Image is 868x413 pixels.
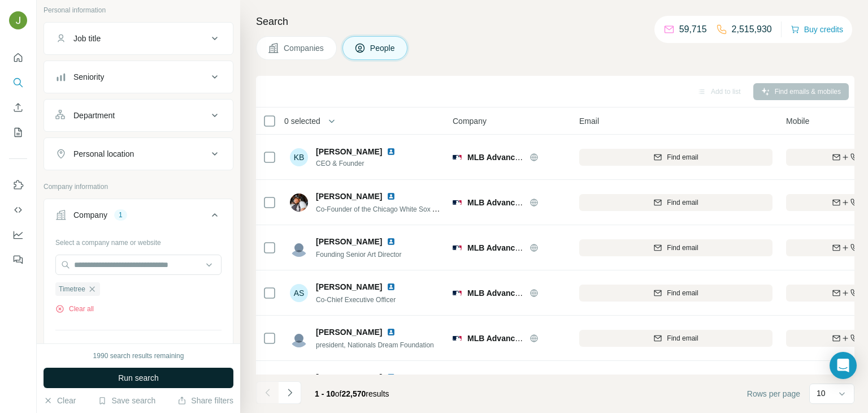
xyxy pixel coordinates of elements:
[44,368,233,388] button: Run search
[316,372,382,383] span: [PERSON_NAME]
[667,333,698,343] span: Find email
[44,5,233,15] p: Personal information
[579,149,772,166] button: Find email
[44,140,233,167] button: Personal location
[114,210,127,220] div: 1
[387,147,396,156] img: LinkedIn logo
[791,21,843,37] button: Buy credits
[290,239,308,257] img: Avatar
[73,33,101,44] div: Job title
[387,192,396,201] img: LinkedIn logo
[55,233,222,248] div: Select a company name or website
[467,289,567,298] span: MLB Advanced Media, L.P.
[279,381,301,404] button: Navigate to next page
[9,122,27,143] button: My lists
[786,115,809,127] span: Mobile
[387,373,396,382] img: LinkedIn logo
[9,11,27,29] img: Avatar
[335,389,342,398] span: of
[44,25,233,52] button: Job title
[44,63,233,91] button: Seniority
[73,110,115,121] div: Department
[98,395,155,406] button: Save search
[579,239,772,256] button: Find email
[387,237,396,246] img: LinkedIn logo
[316,146,382,157] span: [PERSON_NAME]
[453,289,462,298] img: Logo of MLB Advanced Media, L.P.
[93,351,184,361] div: 1990 search results remaining
[44,395,76,406] button: Clear
[315,389,389,398] span: results
[290,193,308,212] img: Avatar
[315,389,335,398] span: 1 - 10
[316,191,382,202] span: [PERSON_NAME]
[9,97,27,118] button: Enrich CSV
[453,243,462,252] img: Logo of MLB Advanced Media, L.P.
[316,296,396,304] span: Co-Chief Executive Officer
[316,281,382,292] span: [PERSON_NAME]
[667,152,698,162] span: Find email
[9,200,27,220] button: Use Surfe API
[453,334,462,343] img: Logo of MLB Advanced Media, L.P.
[9,48,27,68] button: Quick start
[316,251,401,259] span: Founding Senior Art Director
[284,42,325,54] span: Companies
[387,282,396,291] img: LinkedIn logo
[9,225,27,245] button: Dashboard
[73,148,134,160] div: Personal location
[9,175,27,195] button: Use Surfe on LinkedIn
[256,14,854,29] h4: Search
[467,243,567,252] span: MLB Advanced Media, L.P.
[118,372,159,384] span: Run search
[316,341,434,349] span: president, Nationals Dream Foundation
[453,153,462,162] img: Logo of MLB Advanced Media, L.P.
[44,102,233,129] button: Department
[44,182,233,192] p: Company information
[44,201,233,233] button: Company1
[316,204,474,213] span: Co-Founder of the Chicago White Sox ACE Program
[387,328,396,337] img: LinkedIn logo
[284,115,320,127] span: 0 selected
[342,389,366,398] span: 22,570
[579,330,772,347] button: Find email
[290,375,308,393] img: Avatar
[467,334,567,343] span: MLB Advanced Media, L.P.
[667,243,698,253] span: Find email
[73,209,107,221] div: Company
[579,285,772,302] button: Find email
[679,23,707,36] p: 59,715
[290,148,308,166] div: KB
[817,388,826,399] p: 10
[316,326,382,338] span: [PERSON_NAME]
[667,288,698,298] span: Find email
[747,388,800,399] span: Rows per page
[467,153,567,162] span: MLB Advanced Media, L.P.
[177,395,233,406] button: Share filters
[453,115,487,127] span: Company
[370,42,396,54] span: People
[9,249,27,270] button: Feedback
[453,198,462,207] img: Logo of MLB Advanced Media, L.P.
[316,158,409,169] span: CEO & Founder
[579,115,599,127] span: Email
[290,284,308,302] div: AS
[667,197,698,208] span: Find email
[579,194,772,211] button: Find email
[467,198,567,207] span: MLB Advanced Media, L.P.
[732,23,772,36] p: 2,515,930
[55,304,94,314] button: Clear all
[59,284,85,294] span: Timetree
[290,329,308,347] img: Avatar
[73,71,104,83] div: Seniority
[316,236,382,247] span: [PERSON_NAME]
[830,352,857,379] div: Open Intercom Messenger
[9,72,27,93] button: Search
